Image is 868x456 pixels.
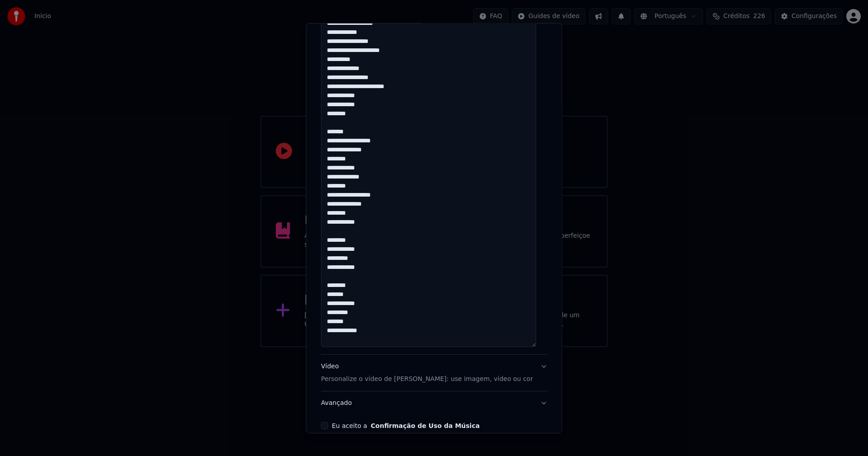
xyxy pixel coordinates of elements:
button: VídeoPersonalize o vídeo de [PERSON_NAME]: use imagem, vídeo ou cor [321,355,547,391]
div: Vídeo [321,362,533,384]
button: Eu aceito a [371,423,480,429]
label: Eu aceito a [332,423,480,429]
button: Avançado [321,391,547,415]
p: Personalize o vídeo de [PERSON_NAME]: use imagem, vídeo ou cor [321,375,533,384]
